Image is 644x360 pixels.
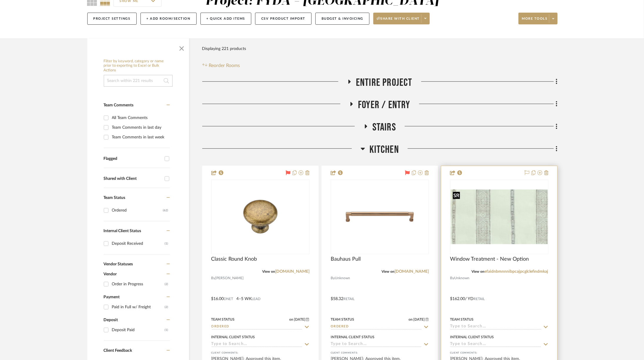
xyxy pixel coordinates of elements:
img: Window Treatment - New Option [451,190,548,244]
span: Share with client [377,16,420,25]
div: Team Comments in last day [112,123,168,132]
input: Type to Search… [211,324,302,330]
div: Team Status [450,317,474,322]
div: Team Status [211,317,235,322]
span: Deposit [104,318,118,322]
button: Project Settings [87,13,137,25]
span: Kitchen [369,143,399,156]
span: [DATE] [293,317,306,322]
div: Ordered [112,206,163,215]
span: Bauhaus Pull [331,256,361,262]
span: Unknown [335,275,350,281]
span: Team Status [104,196,126,200]
input: Type to Search… [450,324,541,330]
div: Team Comments in last week [112,133,168,142]
div: (62) [163,206,168,215]
input: Type to Search… [450,342,541,347]
input: Search within 221 results [104,75,173,87]
div: Shared with Client [104,176,162,181]
div: All Team Comments [112,113,168,123]
a: [DOMAIN_NAME] [394,269,429,274]
span: Window Treatment - New Option [450,256,529,262]
div: (1) [165,239,168,248]
span: By [450,275,454,281]
span: Payment [104,295,120,299]
button: + Quick Add Items [200,13,252,25]
button: Close [176,41,188,53]
span: [PERSON_NAME] [215,275,244,281]
div: 0 [331,180,429,254]
span: By [211,275,215,281]
div: Internal Client Status [331,334,374,340]
div: (2) [165,302,168,312]
span: Stairs [372,121,396,134]
button: Share with client [373,13,430,24]
span: on [289,318,293,321]
button: Budget & Invoicing [315,13,369,25]
span: View on [262,270,275,273]
a: efaidnbmnnnibpcajpcglclefindmkaj [485,269,548,274]
span: Unknown [454,275,469,281]
div: Team Status [331,317,354,322]
span: Vendor Statuses [104,262,133,266]
a: [DOMAIN_NAME] [275,269,310,274]
img: Classic Round Knob [224,180,297,254]
span: on [409,318,413,321]
span: View on [472,270,485,273]
button: Reorder Rooms [202,62,240,69]
span: Client Feedback [104,349,132,353]
div: Paid in Full w/ Freight [112,302,165,312]
div: Displaying 221 products [202,43,246,55]
span: Vendor [104,272,117,276]
span: View on [382,270,394,273]
div: Flagged [104,156,162,161]
span: Internal Client Status [104,229,141,233]
button: CSV Product Import [255,13,312,25]
button: More tools [518,13,558,24]
h6: Filter by keyword, category or name prior to exporting to Excel or Bulk Actions [104,59,173,73]
div: 0 [450,180,548,254]
div: Deposit Received [112,239,165,248]
span: [DATE] [413,317,426,322]
div: Internal Client Status [211,334,255,340]
span: Entire Project [356,76,412,89]
div: (1) [165,325,168,335]
span: Classic Round Knob [211,256,257,262]
input: Type to Search… [331,342,422,347]
div: Internal Client Status [450,334,494,340]
span: Team Comments [104,103,134,107]
span: Foyer / Entry [358,99,410,111]
input: Type to Search… [331,324,422,330]
div: Order in Progress [112,279,165,289]
div: Deposit Paid [112,325,165,335]
span: More tools [522,16,548,25]
span: By [331,275,335,281]
span: Reorder Rooms [209,62,240,69]
div: (2) [165,279,168,289]
input: Type to Search… [211,342,302,347]
img: Bauhaus Pull [343,180,416,254]
button: + Add Room/Section [140,13,197,25]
